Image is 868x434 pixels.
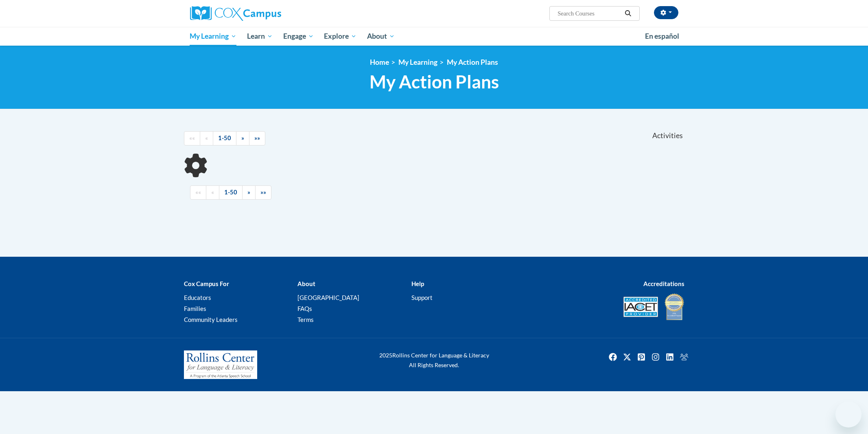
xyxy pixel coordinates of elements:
[184,280,229,287] b: Cox Campus For
[297,305,312,312] a: FAQs
[367,31,395,41] span: About
[254,134,260,141] span: »»
[283,31,314,41] span: Engage
[447,58,498,66] a: My Action Plans
[324,31,356,41] span: Explore
[189,134,195,141] span: ««
[255,185,271,200] a: End
[205,134,208,141] span: «
[557,9,622,18] input: Search Courses
[654,6,678,19] button: Account Settings
[184,350,257,379] img: Rollins Center for Language & Literacy - A Program of the Atlanta Speech School
[621,350,634,364] a: Twitter
[297,316,314,323] a: Terms
[635,350,648,364] a: Pinterest
[211,189,214,196] span: «
[319,27,362,46] a: Explore
[190,185,206,200] a: Begining
[260,189,266,196] span: »»
[652,131,683,140] span: Activities
[640,28,684,45] a: En español
[678,350,691,364] img: Facebook group icon
[242,27,278,46] a: Learn
[236,131,249,145] a: Next
[623,297,658,317] img: Accredited IACET® Provider
[297,294,359,301] a: [GEOGRAPHIC_DATA]
[249,131,265,145] a: End
[278,27,319,46] a: Engage
[184,305,206,312] a: Families
[649,350,662,364] img: Instagram icon
[678,350,691,364] a: Facebook Group
[398,58,437,66] a: My Learning
[370,71,499,93] span: My Action Plans
[621,350,634,364] img: Twitter icon
[247,189,250,196] span: »
[664,293,684,321] img: IDA® Accredited
[643,280,684,287] b: Accreditations
[835,401,861,427] iframe: Button to launch messaging window
[649,350,662,364] a: Instagram
[178,27,691,46] div: Main menu
[184,316,238,323] a: Community Leaders
[206,185,219,200] a: Previous
[645,32,679,40] span: En español
[606,350,619,364] a: Facebook
[190,31,236,41] span: My Learning
[349,350,520,370] div: Rollins Center for Language & Literacy All Rights Reserved.
[411,280,424,287] b: Help
[242,185,256,200] a: Next
[200,131,213,145] a: Previous
[190,6,281,21] img: Cox Campus
[247,31,273,41] span: Learn
[362,27,400,46] a: About
[219,185,243,200] a: 1-50
[411,294,433,301] a: Support
[663,350,676,364] a: Linkedin
[195,189,201,196] span: ««
[184,131,200,145] a: Begining
[606,350,619,364] img: Facebook icon
[622,9,634,18] button: Search
[663,350,676,364] img: LinkedIn icon
[635,350,648,364] img: Pinterest icon
[241,134,244,141] span: »
[184,294,211,301] a: Educators
[185,27,242,46] a: My Learning
[213,131,236,145] a: 1-50
[370,58,389,66] a: Home
[379,352,392,359] span: 2025
[297,280,315,287] b: About
[190,6,345,21] a: Cox Campus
